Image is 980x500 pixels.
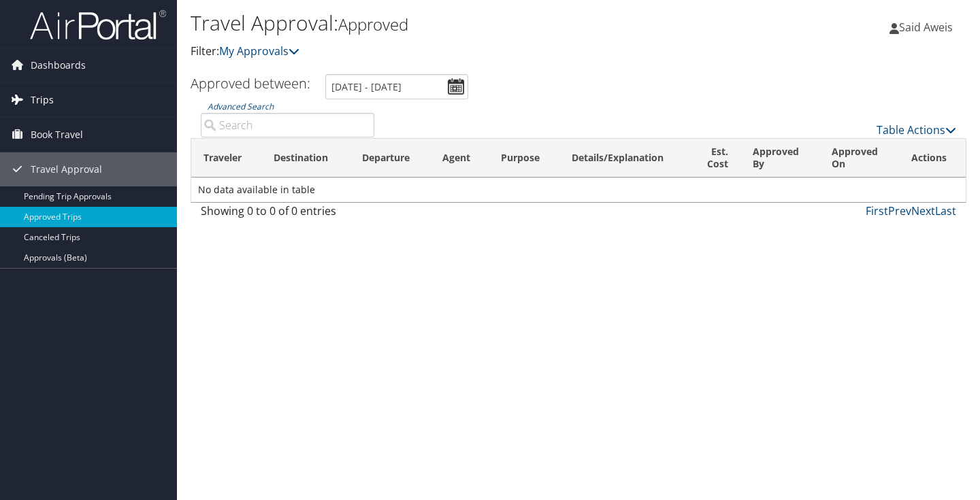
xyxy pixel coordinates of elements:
th: Agent [430,139,489,178]
div: Showing 0 to 0 of 0 entries [201,203,374,226]
a: Advanced Search [208,101,274,112]
span: Dashboards [31,48,86,82]
p: Filter: [191,43,708,61]
td: No data available in table [191,178,966,202]
a: First [866,203,888,218]
th: Details/Explanation [559,139,689,178]
th: Traveler: activate to sort column ascending [191,139,261,178]
a: Said Aweis [889,7,966,48]
span: Travel Approval [31,152,102,186]
th: Actions [899,139,966,178]
th: Approved On: activate to sort column ascending [819,139,898,178]
a: Table Actions [877,122,956,137]
input: Advanced Search [201,113,374,137]
a: My Approvals [219,44,299,59]
th: Purpose [489,139,559,178]
a: Next [911,203,935,218]
span: Trips [31,83,54,117]
th: Departure: activate to sort column ascending [350,139,430,178]
h1: Travel Approval: [191,9,708,37]
th: Destination: activate to sort column ascending [261,139,350,178]
input: [DATE] - [DATE] [325,74,468,99]
img: airportal-logo.png [30,9,166,41]
th: Est. Cost: activate to sort column ascending [689,139,740,178]
a: Last [935,203,956,218]
small: Approved [338,13,408,35]
h3: Approved between: [191,74,310,93]
a: Prev [888,203,911,218]
th: Approved By: activate to sort column ascending [740,139,819,178]
span: Book Travel [31,118,83,152]
span: Said Aweis [899,20,953,35]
